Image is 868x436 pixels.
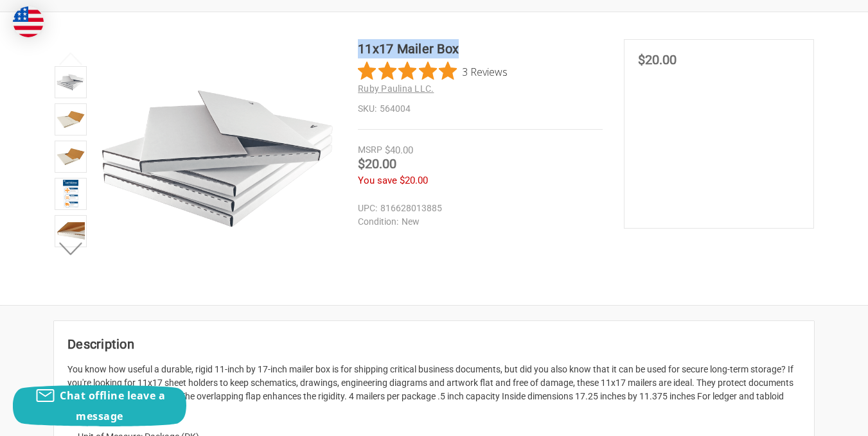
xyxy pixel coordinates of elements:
[57,143,85,171] img: 11x17 White Mailer box shown with 11" x 17" paper
[358,83,434,94] a: Ruby Paulina LLC.
[13,385,186,426] button: Chat offline leave a message
[57,68,85,96] img: 11x17 Mailer Box
[51,236,91,262] button: Next
[358,156,396,171] span: $20.00
[358,175,397,186] span: You save
[358,202,377,215] dt: UPC:
[98,39,337,278] img: 11x17 Mailer Box
[67,363,801,417] p: You know how useful a durable, rigid 11-inch by 17-inch mailer box is for shipping critical busin...
[400,175,428,186] span: $20.00
[385,144,413,156] span: $40.00
[57,217,85,245] img: 11x17 Mailer Box
[358,202,597,215] dd: 816628013885
[51,46,91,71] button: Previous
[358,102,603,116] dd: 564004
[358,215,597,229] dd: New
[60,388,165,423] span: Chat offline leave a message
[67,335,801,354] h2: Description
[462,62,508,81] span: 3 Reviews
[57,105,85,134] img: 11x17 Mailer Box
[358,102,376,116] dt: SKU:
[13,6,44,37] img: duty and tax information for United States
[638,52,677,67] span: $20.00
[358,39,603,58] h1: 11x17 Mailer Box
[63,180,79,208] img: 11x17 Mailer Box
[358,215,398,229] dt: Condition:
[358,143,382,157] div: MSRP
[358,62,508,81] button: Rated 5 out of 5 stars from 3 reviews. Jump to reviews.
